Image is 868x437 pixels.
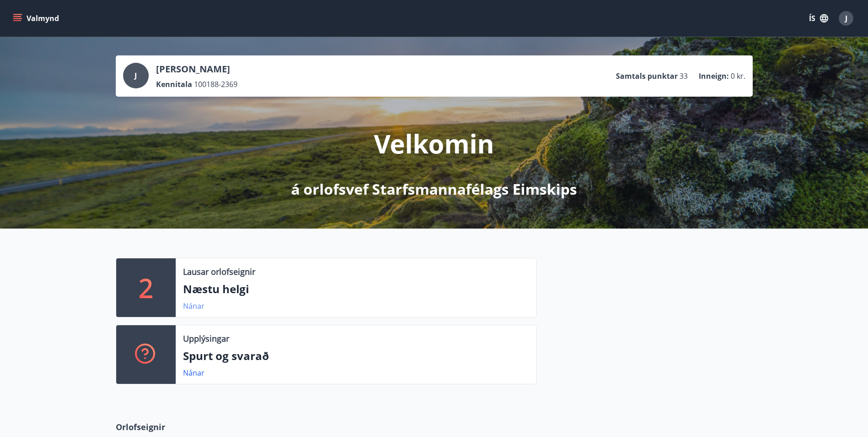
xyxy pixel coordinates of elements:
[731,71,745,81] span: 0 kr.
[374,126,494,161] p: Velkomin
[116,421,165,433] span: Orlofseignir
[804,10,833,27] button: ÍS
[183,301,205,311] a: Nánar
[11,10,63,27] button: menu
[183,281,529,297] p: Næstu helgi
[679,71,688,81] span: 33
[156,63,237,76] p: [PERSON_NAME]
[194,79,237,89] span: 100188-2369
[291,179,577,199] p: á orlofsvef Starfsmannafélags Eimskips
[183,348,529,364] p: Spurt og svarað
[135,71,137,81] span: J
[616,71,678,81] p: Samtals punktar
[699,71,729,81] p: Inneign :
[183,333,229,344] p: Upplýsingar
[156,79,192,89] p: Kennitala
[835,7,857,29] button: J
[183,266,255,278] p: Lausar orlofseignir
[139,270,153,305] p: 2
[845,13,847,23] span: J
[183,368,205,378] a: Nánar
